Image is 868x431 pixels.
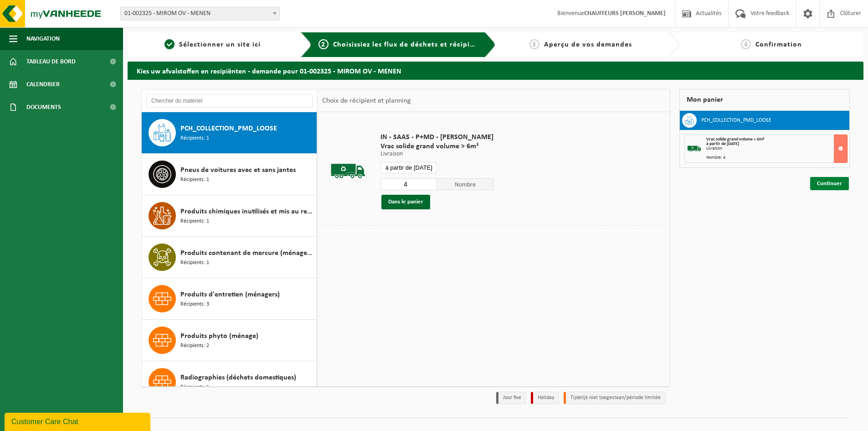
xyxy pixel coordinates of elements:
[180,289,280,300] span: Produits d'entretien (ménagers)
[701,113,771,128] h3: PCH_COLLECTION_PMD_LOOSE
[180,206,314,217] span: Produits chimiques inutilisés et mis au rebut (ménages)
[706,141,739,146] strong: à partir de [DATE]
[706,146,847,151] div: Livraison
[564,392,666,404] li: Tijdelijk niet toegestaan/période limitée
[164,39,175,49] span: 1
[142,278,317,320] button: Produits d'entretien (ménagers) Récipients: 3
[706,156,847,160] div: Nombre: 4
[381,195,430,209] button: Dans le panier
[26,73,60,96] span: Calendrier
[180,331,258,342] span: Produits phyto (ménage)
[180,342,209,350] span: Récipients: 2
[437,178,493,190] span: Nombre
[180,165,296,176] span: Pneus de voitures avec et sans jantes
[318,89,416,112] div: Choix de récipient et planning
[180,300,209,309] span: Récipients: 3
[380,142,493,151] span: Vrac solide grand volume > 6m³
[318,39,329,49] span: 2
[142,361,317,403] button: Radiographies (déchets domestiques) Récipients: 1
[26,50,76,73] span: Tableau de bord
[529,39,539,49] span: 3
[180,217,209,226] span: Récipients: 1
[26,96,61,119] span: Documents
[706,137,764,142] span: Vrac solide grand volume > 6m³
[810,177,849,190] a: Continuer
[755,41,802,48] span: Confirmation
[180,176,209,184] span: Récipients: 1
[180,248,314,259] span: Produits contenant de mercure (ménagers)
[179,41,261,48] span: Sélectionner un site ici
[128,62,863,79] h2: Kies uw afvalstoffen en recipiënten - demande pour 01-002325 - MIROM OV - MENEN
[26,27,60,50] span: Navigation
[142,237,317,278] button: Produits contenant de mercure (ménagers) Récipients: 1
[121,7,279,20] span: 01-002325 - MIROM OV - MENEN
[333,41,485,48] span: Choisissiez les flux de déchets et récipients
[142,320,317,361] button: Produits phyto (ménage) Récipients: 2
[146,94,313,108] input: Chercher du matériel
[679,89,850,111] div: Mon panier
[741,39,751,49] span: 4
[380,162,437,173] input: Sélectionnez date
[180,123,277,134] span: PCH_COLLECTION_PMD_LOOSE
[380,151,493,157] p: Livraison
[180,259,209,267] span: Récipients: 1
[544,41,632,48] span: Aperçu de vos demandes
[120,7,280,21] span: 01-002325 - MIROM OV - MENEN
[180,134,209,143] span: Récipients: 1
[142,195,317,237] button: Produits chimiques inutilisés et mis au rebut (ménages) Récipients: 1
[5,411,152,431] iframe: chat widget
[142,112,317,154] button: PCH_COLLECTION_PMD_LOOSE Récipients: 1
[142,154,317,195] button: Pneus de voitures avec et sans jantes Récipients: 1
[180,383,209,392] span: Récipients: 1
[584,10,666,17] strong: CHAUFFEURS [PERSON_NAME]
[496,392,526,404] li: Jour fixe
[531,392,559,404] li: Holiday
[132,39,293,50] a: 1Sélectionner un site ici
[380,133,493,142] span: IN - SAAS - P+MD - [PERSON_NAME]
[180,372,296,383] span: Radiographies (déchets domestiques)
